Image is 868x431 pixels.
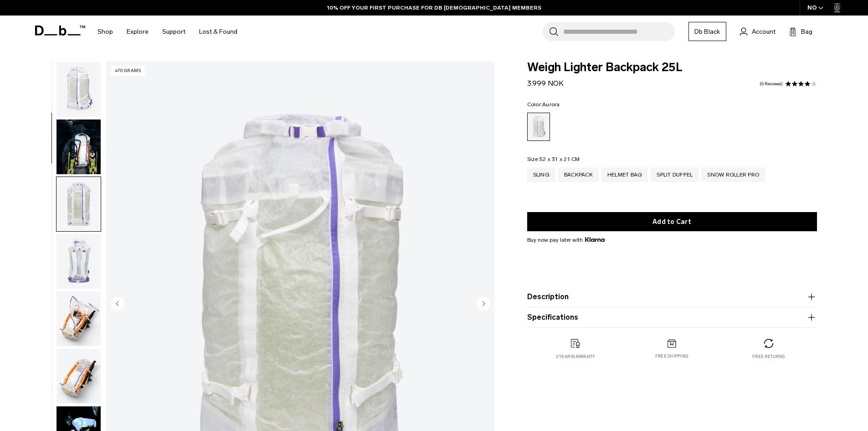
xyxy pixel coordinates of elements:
[527,236,605,244] span: Buy now pay later with
[688,22,726,41] a: Db Black
[56,291,101,347] button: Weigh_Lighter_Backpack_25L_4.png
[527,312,817,323] button: Specifications
[585,237,605,242] img: {"height" => 20, "alt" => "Klarna"}
[601,167,648,182] a: Helmet Bag
[56,119,101,174] img: Weigh_Lighter_Backpack_25L_Lifestyle_new.png
[327,4,541,12] a: 10% OFF YOUR FIRST PURCHASE FOR DB [DEMOGRAPHIC_DATA] MEMBERS
[127,16,149,48] a: Explore
[527,212,817,231] button: Add to Cart
[752,27,776,36] span: Account
[111,66,145,76] p: 470 grams
[56,349,101,404] img: Weigh_Lighter_Backpack_25L_5.png
[477,296,490,312] button: Next slide
[651,167,699,182] a: Split Duffel
[56,62,101,117] img: Weigh_Lighter_Backpack_25L_1.png
[111,296,124,312] button: Previous slide
[56,234,101,289] button: Weigh_Lighter_Backpack_25L_3.png
[539,156,580,162] span: 52 x 31 x 21 CM
[527,113,550,141] a: Aurora
[56,348,101,404] button: Weigh_Lighter_Backpack_25L_5.png
[527,291,817,302] button: Description
[801,27,812,36] span: Bag
[56,119,101,175] button: Weigh_Lighter_Backpack_25L_Lifestyle_new.png
[752,353,785,360] p: Free returns
[527,167,555,182] a: Sling
[98,16,113,48] a: Shop
[558,167,599,182] a: Backpack
[740,26,776,37] a: Account
[760,82,783,86] a: 6 reviews
[56,291,101,346] img: Weigh_Lighter_Backpack_25L_4.png
[56,177,101,232] img: Weigh_Lighter_Backpack_25L_2.png
[527,102,560,107] legend: Color:
[199,16,237,48] a: Lost & Found
[56,234,101,289] img: Weigh_Lighter_Backpack_25L_3.png
[701,167,765,182] a: Snow Roller Pro
[542,101,560,108] span: Aurora
[527,62,817,73] span: Weigh Lighter Backpack 25L
[162,16,185,48] a: Support
[527,156,580,162] legend: Size:
[556,353,595,360] p: 2 year warranty
[56,177,101,232] button: Weigh_Lighter_Backpack_25L_2.png
[789,26,812,37] button: Bag
[56,62,101,117] button: Weigh_Lighter_Backpack_25L_1.png
[655,353,688,359] p: Free shipping
[91,16,244,48] nav: Main Navigation
[527,79,564,88] span: 3.999 NOK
